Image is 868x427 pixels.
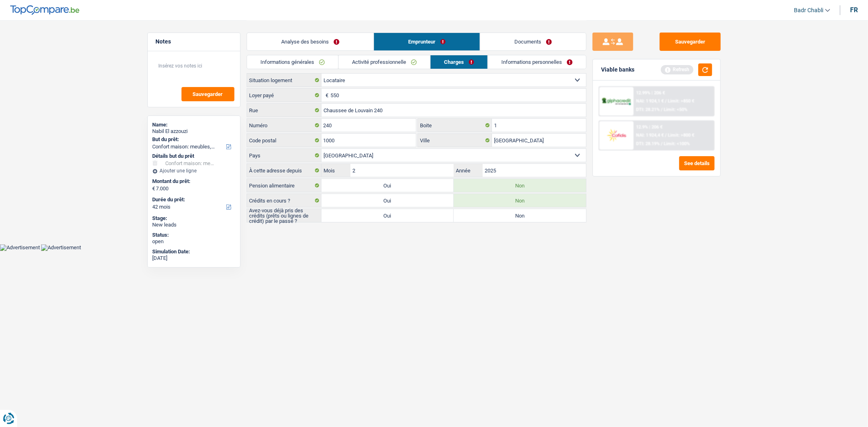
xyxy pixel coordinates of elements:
span: NAI: 1 924,4 € [636,133,664,138]
div: [DATE] [153,255,235,261]
button: Sauvegarder [181,87,234,101]
span: € [321,89,330,102]
label: Ville [418,134,492,147]
span: Sauvegarder [193,91,223,97]
label: Rue [247,104,321,117]
label: Non [454,179,586,192]
label: Crédits en cours ? [247,194,321,207]
span: / [665,133,667,138]
button: Sauvegarder [660,33,721,51]
input: AAAA [483,164,586,177]
div: Viable banks [601,66,634,73]
div: open [153,238,235,245]
label: Numéro [247,119,321,132]
a: Informations générales [247,55,338,69]
div: New leads [153,222,235,228]
label: Oui [321,209,454,222]
span: Limit: <100% [664,141,690,146]
label: Pays [247,149,321,162]
a: Charges [431,55,488,69]
div: Refresh [661,65,693,74]
div: 12.9% | 206 € [636,124,662,130]
label: Année [454,164,483,177]
span: / [661,107,662,112]
div: 12.99% | 206 € [636,90,665,96]
div: Stage: [153,215,235,222]
span: € [153,185,155,192]
div: Ajouter une ligne [153,168,235,174]
img: TopCompare Logo [10,5,79,15]
span: Badr Chabli [794,7,823,14]
span: DTI: 28.21% [636,107,660,112]
img: Advertisement [41,244,81,251]
a: Badr Chabli [787,4,830,17]
img: Cofidis [601,128,632,143]
h5: Notes [156,38,232,45]
button: See details [679,156,715,170]
a: Activité professionnelle [339,55,430,69]
a: Informations personnelles [488,55,586,69]
div: fr [850,6,858,14]
a: Emprunteur [374,33,480,50]
label: Durée du prêt: [153,196,234,203]
label: Loyer payé [247,89,321,102]
span: NAI: 1 924,1 € [636,98,664,104]
div: Détails but du prêt [153,153,235,159]
label: Montant du prêt: [153,178,234,185]
label: Situation logement [247,74,321,87]
img: AlphaCredit [601,97,632,106]
label: Code postal [247,134,321,147]
span: / [661,141,662,146]
label: Non [454,209,586,222]
label: Oui [321,194,454,207]
span: DTI: 28.19% [636,141,660,146]
label: Boite [418,119,492,132]
div: Simulation Date: [153,248,235,255]
div: Nabil El azzouzi [153,128,235,135]
div: Status: [153,232,235,238]
span: Limit: >800 € [668,133,694,138]
span: Limit: >850 € [668,98,694,104]
span: / [665,98,667,104]
span: Limit: <50% [664,107,687,112]
label: Avez-vous déjà pris des crédits (prêts ou lignes de crédit) par le passé ? [247,209,321,222]
label: Pension alimentaire [247,179,321,192]
label: Oui [321,179,454,192]
a: Documents [480,33,586,50]
input: MM [350,164,453,177]
div: Name: [153,122,235,128]
a: Analyse des besoins [247,33,374,50]
label: À cette adresse depuis [247,164,321,177]
label: Non [454,194,586,207]
label: But du prêt: [153,136,234,143]
label: Mois [321,164,350,177]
